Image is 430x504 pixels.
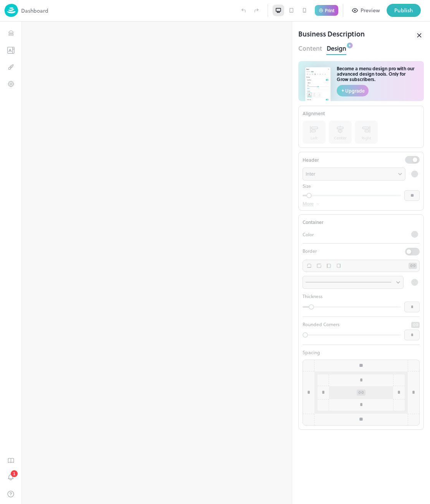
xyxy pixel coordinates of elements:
button: Design [327,42,346,53]
p: More [303,201,314,206]
button: Preview [348,4,384,17]
span: Upgrade [345,88,365,93]
img: logo-86c26b7e.jpg [5,4,18,17]
p: Header [303,156,319,163]
label: Undo (Ctrl + Z) [237,4,250,17]
button: Content [298,42,322,53]
label: Redo (Ctrl + Y) [250,4,263,17]
img: AgwAE1YBxcQdIJ8AAAAASUVORK5CYII= [305,67,331,101]
p: Border [303,247,317,254]
div: Left [311,135,318,141]
p: Color [303,231,407,238]
div: Become a menu design pro with our advanced design tools. Only for Grow subscribers. [337,66,417,82]
div: Business Description [298,28,365,42]
p: Container [303,219,323,225]
div: Right [362,135,371,141]
div: Preview [361,6,380,15]
div: Alignment [303,110,420,117]
p: Thickness [303,293,420,300]
p: Print [325,8,334,13]
p: Dashboard [21,7,48,15]
p: Size [303,184,420,188]
div: Inter [303,166,405,182]
button: Publish [387,4,421,17]
div: Publish [394,6,413,15]
p: Spacing [303,349,420,356]
p: Rounded Corners [303,321,339,328]
div: Center [334,135,347,141]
